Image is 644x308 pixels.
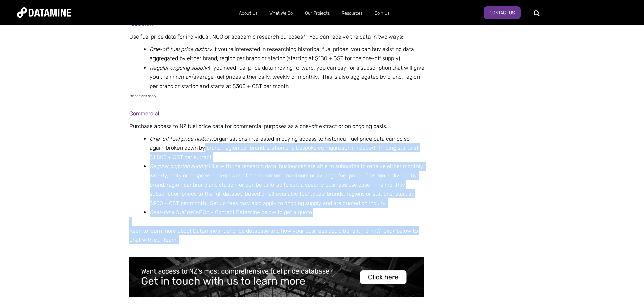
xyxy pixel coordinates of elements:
[368,4,396,22] a: Join Us
[129,21,153,27] strong: Research
[129,257,424,296] img: New call-to-action
[129,94,156,98] span: *conditions apply
[150,136,419,160] span: Organisations interested in buying access to historical fuel price data can do so – again, broken...
[150,65,424,89] span: If you need fuel price data moving forward, you can pay for a subscription that will give you the...
[129,226,424,244] p: Keen to learn more about Datamine’s fuel price database and how your business could benefit from ...
[150,208,424,217] li: ontact Datamine below to get a quote
[150,46,213,52] em: One-off fuel price history:
[150,136,213,142] em: One-off fuel price history:
[129,110,159,117] strong: Commercial
[263,4,299,22] a: What We Do
[150,209,218,215] span: POA - C
[150,163,424,206] span: Like with the research data, businesses are able to subscribe to receive either monthly, weekly, ...
[129,32,424,41] p: Use fuel price data for individual, NGO or academic research purposes*. You can receive the data ...
[150,65,209,71] em: Regular ongoing supply:
[336,4,368,22] a: Resources
[129,122,424,131] p: Purchase access to NZ fuel price data for commercial purposes as a one-off extract or on ongoing ...
[299,4,336,22] a: Our Projects
[150,46,414,62] span: If you’re interested in researching historical fuel prices, you can buy existing data aggregated ...
[150,209,199,215] em: Real-time fuel data:
[150,163,209,169] em: Regular ongoing supply:
[233,4,263,22] a: About Us
[17,7,71,18] img: Datamine
[484,6,521,19] a: Contact Us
